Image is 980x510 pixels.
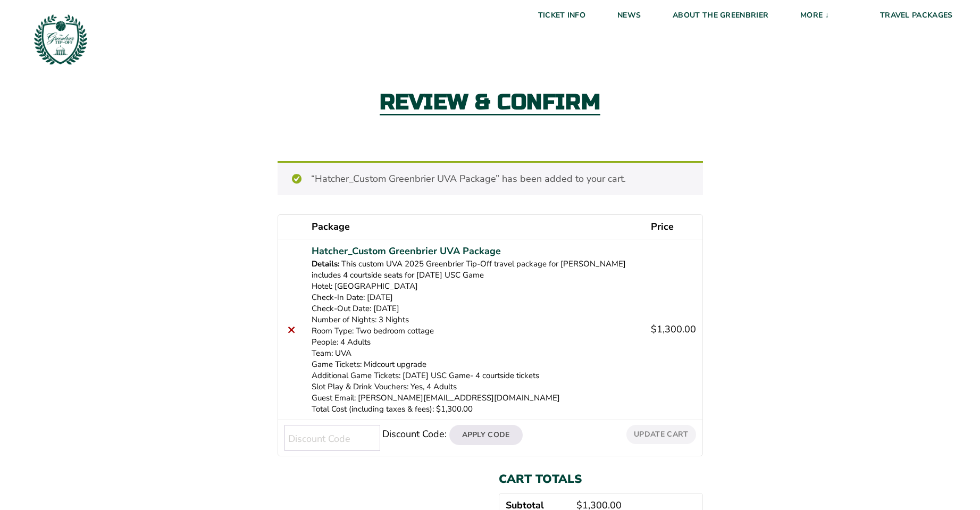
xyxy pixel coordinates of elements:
[499,472,703,486] h2: Cart totals
[284,322,299,337] a: Remove this item
[312,404,638,415] p: Total Cost (including taxes & fees): $1,300.00
[644,215,702,239] th: Price
[626,425,696,444] button: Update cart
[651,323,657,336] span: $
[312,258,340,270] dt: Details:
[305,215,644,239] th: Package
[284,425,380,451] input: Discount Code
[651,323,696,336] bdi: 1,300.00
[32,11,89,68] img: Greenbrier Tip-Off
[278,161,703,195] div: “Hatcher_Custom Greenbrier UVA Package” has been added to your cart.
[380,91,601,115] h2: Review & Confirm
[449,425,523,445] button: Apply Code
[312,244,501,258] a: Hatcher_Custom Greenbrier UVA Package
[312,258,638,404] p: This custom UVA 2025 Greenbrier Tip-Off travel package for [PERSON_NAME] includes 4 courtside sea...
[382,428,447,440] label: Discount Code:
